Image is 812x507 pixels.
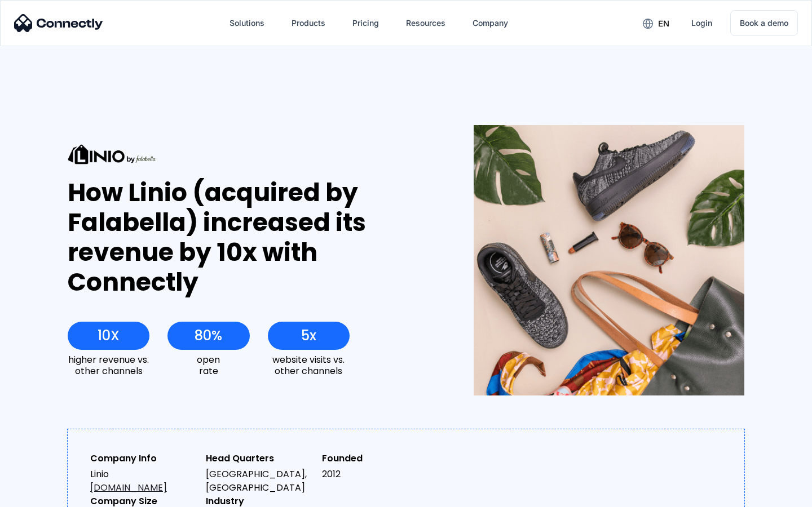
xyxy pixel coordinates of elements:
img: Connectly Logo [14,14,103,32]
div: Head Quarters [206,452,312,465]
div: Founded [322,452,429,465]
div: 10X [98,328,120,344]
div: Products [292,15,325,31]
div: Company Info [90,452,197,465]
div: Login [691,15,712,31]
a: [DOMAIN_NAME] [90,481,167,494]
div: Resources [406,15,445,31]
div: [GEOGRAPHIC_DATA], [GEOGRAPHIC_DATA] [206,468,312,495]
div: 5x [301,328,316,344]
ul: Language list [23,487,68,503]
div: open rate [167,354,249,376]
div: Linio [90,468,197,495]
div: 2012 [322,468,429,481]
div: Pricing [352,15,379,31]
a: Login [682,10,721,37]
a: Pricing [343,10,388,37]
div: Solutions [230,15,264,31]
div: en [658,16,669,32]
div: How Linio (acquired by Falabella) increased its revenue by 10x with Connectly [68,178,433,297]
aside: Language selected: English [11,487,68,503]
div: 80% [195,328,222,344]
a: Book a demo [730,10,798,36]
div: higher revenue vs. other channels [68,354,149,376]
div: Company [473,15,508,31]
div: website visits vs. other channels [268,354,350,376]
